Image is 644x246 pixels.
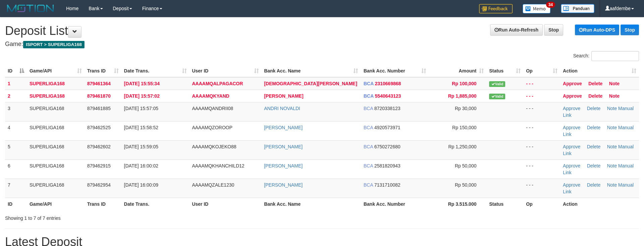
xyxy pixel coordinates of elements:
img: panduan.png [561,4,594,13]
a: Note [607,106,617,111]
span: BCA [363,125,373,130]
td: - - - [523,140,560,159]
span: 879461364 [87,81,111,86]
span: [DATE] 15:55:34 [124,81,160,86]
span: Copy 6750272680 to clipboard [374,144,400,149]
span: 879462602 [87,144,111,149]
span: AAAAMQKHANCHILD12 [192,163,244,168]
input: Search: [591,51,639,61]
th: Bank Acc. Name [261,198,361,210]
td: SUPERLIGA168 [27,121,84,140]
th: User ID [189,198,261,210]
span: Copy 7131710082 to clipboard [374,182,400,188]
a: [PERSON_NAME] [264,125,303,130]
span: [DATE] 15:57:05 [124,106,158,111]
span: BCA [363,106,373,111]
td: - - - [523,159,560,179]
span: 879462954 [87,182,111,188]
span: [DATE] 15:57:02 [124,93,160,99]
span: AAAAMQZOROOP [192,125,233,130]
a: [PERSON_NAME] [264,182,303,188]
span: Rp 100,000 [452,81,476,86]
a: Manual Link [563,163,634,175]
td: - - - [523,90,560,102]
a: Delete [588,93,602,99]
span: AAAAMQZALE1230 [192,182,234,188]
img: Button%20Memo.svg [523,4,551,13]
span: Rp 30,000 [455,106,477,111]
a: Approve [563,125,580,130]
td: SUPERLIGA168 [27,90,84,102]
a: Manual Link [563,144,634,156]
a: Note [609,81,620,86]
td: - - - [523,121,560,140]
span: ISPORT > SUPERLIGA168 [23,41,84,48]
th: Op [523,198,560,210]
a: ANDRI NOVALDI [264,106,300,111]
th: Bank Acc. Number: activate to sort column ascending [361,65,429,77]
span: AAAAMQALPAGACOR [192,81,243,86]
td: 2 [5,90,27,102]
td: SUPERLIGA168 [27,77,84,90]
a: Approve [563,81,582,86]
h1: Deposit List [5,24,639,38]
span: Copy 2581820943 to clipboard [374,163,400,168]
a: [PERSON_NAME] [264,144,303,149]
span: AAAAMQKYAND [192,93,230,99]
a: Manual Link [563,125,634,137]
th: Trans ID [84,198,121,210]
td: 4 [5,121,27,140]
td: 1 [5,77,27,90]
a: Stop [544,24,563,36]
th: Status [486,198,523,210]
td: 5 [5,140,27,159]
td: SUPERLIGA168 [27,140,84,159]
th: User ID: activate to sort column ascending [189,65,261,77]
th: Bank Acc. Number [361,198,429,210]
span: Rp 50,000 [455,163,477,168]
h4: Game: [5,41,639,48]
span: 879462915 [87,163,111,168]
span: Valid transaction [489,94,505,99]
th: Trans ID: activate to sort column ascending [84,65,121,77]
span: BCA [363,144,373,149]
td: SUPERLIGA168 [27,179,84,198]
span: [DATE] 16:00:09 [124,182,158,188]
div: Showing 1 to 7 of 7 entries [5,212,263,222]
span: Valid transaction [489,81,505,87]
th: ID: activate to sort column descending [5,65,27,77]
th: Bank Acc. Name: activate to sort column ascending [261,65,361,77]
a: Manual Link [563,182,634,194]
a: Manual Link [563,106,634,118]
th: Action: activate to sort column ascending [560,65,639,77]
a: Note [607,144,617,149]
th: ID [5,198,27,210]
span: Copy 5540643123 to clipboard [375,93,401,99]
td: - - - [523,102,560,121]
a: Approve [563,163,580,168]
a: Delete [587,125,600,130]
td: 7 [5,179,27,198]
a: Approve [563,144,580,149]
a: Run Auto-DPS [575,24,619,35]
a: Delete [587,106,600,111]
td: 3 [5,102,27,121]
td: 6 [5,159,27,179]
span: Copy 2310669868 to clipboard [375,81,401,86]
a: Approve [563,93,582,99]
span: BCA [363,163,373,168]
td: - - - [523,179,560,198]
label: Search: [573,51,639,61]
span: Rp 150,000 [452,125,476,130]
a: [PERSON_NAME] [264,163,303,168]
span: Copy 4920573971 to clipboard [374,125,400,130]
span: Rp 50,000 [455,182,477,188]
span: Copy 8720338123 to clipboard [374,106,400,111]
a: Note [607,163,617,168]
td: SUPERLIGA168 [27,159,84,179]
a: Stop [621,24,639,35]
td: - - - [523,77,560,90]
th: Game/API: activate to sort column ascending [27,65,84,77]
th: Op: activate to sort column ascending [523,65,560,77]
span: Rp 1,885,000 [448,93,476,99]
